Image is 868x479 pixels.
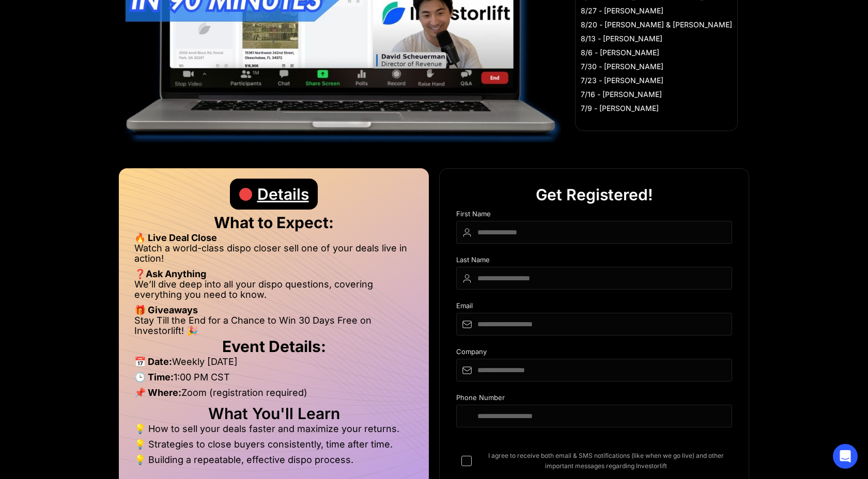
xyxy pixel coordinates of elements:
div: First Name [456,210,732,221]
strong: ❓Ask Anything [134,268,206,279]
strong: 📌 Where: [134,387,181,398]
strong: 📅 Date: [134,356,172,367]
strong: 🔥 Live Deal Close [134,232,217,243]
span: I agree to receive both email & SMS notifications (like when we go live) and other important mess... [480,451,732,471]
div: Phone Number [456,394,732,405]
div: Open Intercom Messenger [833,444,858,469]
li: Stay Till the End for a Chance to Win 30 Days Free on Investorlift! 🎉 [134,315,413,336]
strong: Event Details: [222,337,326,356]
div: Email [456,302,732,313]
h2: What You'll Learn [134,408,413,419]
li: We’ll dive deep into all your dispo questions, covering everything you need to know. [134,279,413,305]
strong: What to Expect: [214,213,334,232]
li: 💡 How to sell your deals faster and maximize your returns. [134,424,413,439]
li: Zoom (registration required) [134,388,413,403]
div: Company [456,348,732,359]
li: Weekly [DATE] [134,357,413,372]
li: 💡 Strategies to close buyers consistently, time after time. [134,439,413,455]
div: Get Registered! [536,179,653,210]
li: Watch a world-class dispo closer sell one of your deals live in action! [134,243,413,269]
li: 1:00 PM CST [134,372,413,388]
strong: 🕒 Time: [134,372,174,382]
strong: 🎁 Giveaways [134,305,198,315]
li: 💡 Building a repeatable, effective dispo process. [134,455,413,465]
div: Last Name [456,256,732,267]
div: Details [257,179,309,210]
